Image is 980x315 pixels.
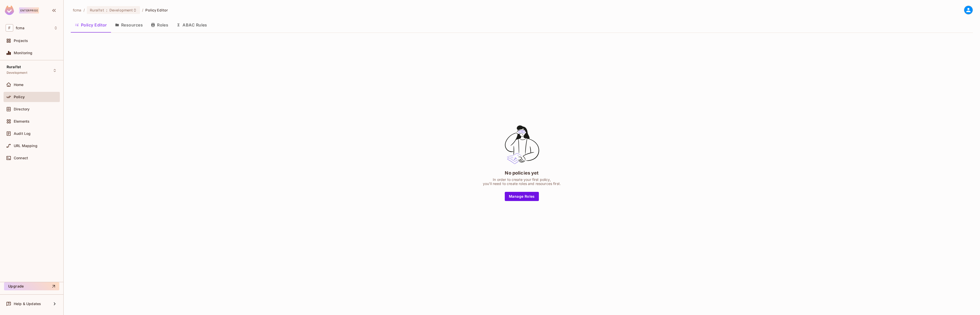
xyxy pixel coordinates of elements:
[172,19,211,31] button: ABAC Rules
[14,119,30,123] span: Elements
[90,8,104,12] span: Rural1st
[14,51,33,55] span: Monitoring
[14,156,28,160] span: Connect
[14,144,37,148] span: URL Mapping
[14,107,30,111] span: Directory
[14,83,24,87] span: Home
[147,19,172,31] button: Roles
[7,65,21,69] span: Rural1st
[505,192,539,201] button: Manage Roles
[14,39,28,43] span: Projects
[505,170,539,176] div: No policies yet
[5,6,14,15] img: SReyMgAAAABJRU5ErkJggg==
[145,8,168,12] span: Policy Editor
[83,8,85,12] li: /
[19,7,39,13] div: Enterprise
[71,19,111,31] button: Policy Editor
[106,8,108,12] span: :
[73,8,81,12] span: the active workspace
[14,132,31,136] span: Audit Log
[7,71,27,75] span: Development
[142,8,143,12] li: /
[6,24,13,32] span: F
[111,19,147,31] button: Resources
[14,95,25,99] span: Policy
[16,26,24,30] span: Workspace: fcma
[483,178,561,186] div: In order to create your first policy, you'll need to create roles and resources first.
[14,302,41,306] span: Help & Updates
[109,8,133,12] span: Development
[4,282,59,290] button: Upgrade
